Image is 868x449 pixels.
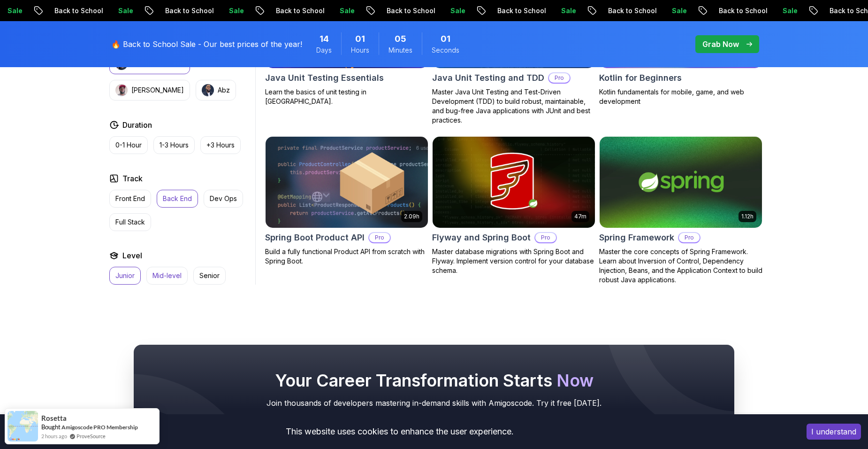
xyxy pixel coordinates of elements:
[69,6,99,15] p: Sale
[549,73,570,83] p: Pro
[193,267,226,285] button: Senior
[109,213,151,231] button: Full Stack
[111,39,302,50] p: 🔥 Back to School Sale - Our best prices of the year!
[733,6,763,15] p: Sale
[556,370,594,391] span: Now
[61,424,138,431] a: Amigoscode PRO Membership
[448,6,512,15] p: Back to School
[196,80,236,101] button: instructor imgAbz
[152,271,182,280] p: Mid-level
[574,213,586,220] p: 47m
[265,71,384,85] h2: Java Unit Testing Essentials
[337,6,401,15] p: Back to School
[265,136,428,266] a: Spring Boot Product API card2.09hSpring Boot Product APIProBuild a fully functional Product API f...
[702,39,739,50] p: Grab Now
[152,371,716,390] h2: Your Career Transformation Starts
[206,140,235,150] p: +3 Hours
[160,140,189,150] p: 1-3 Hours
[432,87,595,125] p: Master Java Unit Testing and Test-Driven Development (TDD) to build robust, maintainable, and bug...
[109,136,148,154] button: 0-1 Hour
[8,411,38,441] img: provesource social proof notification image
[163,194,192,203] p: Back End
[599,71,682,85] h2: Kotlin for Beginners
[679,233,700,242] p: Pro
[432,136,595,275] a: Flyway and Spring Boot card47mFlyway and Spring BootProMaster database migrations with Spring Boo...
[41,414,67,422] span: Rosetta
[76,432,106,440] a: ProveSource
[512,6,542,15] p: Sale
[109,80,190,101] button: instructor img[PERSON_NAME]
[5,6,69,15] p: Back to School
[741,213,754,220] p: 1.12h
[41,423,61,431] span: Bought
[218,85,230,95] p: Abz
[780,6,844,15] p: Back to School
[122,173,143,184] h2: Track
[152,397,716,409] p: Join thousands of developers mastering in-demand skills with Amigoscode. Try it free [DATE].
[115,140,142,150] p: 0-1 Hour
[153,136,195,154] button: 1-3 Hours
[670,6,733,15] p: Back to School
[115,194,145,203] p: Front End
[599,87,762,106] p: Kotlin fundamentals for mobile, game, and web development
[441,32,450,46] span: 1 Seconds
[199,271,220,280] p: Senior
[432,247,595,275] p: Master database migrations with Spring Boot and Flyway. Implement version control for your databa...
[265,87,428,106] p: Learn the basics of unit testing in [GEOGRAPHIC_DATA].
[388,46,412,55] span: Minutes
[404,213,419,220] p: 2.09h
[290,6,320,15] p: Sale
[202,84,214,96] img: instructor img
[599,247,762,285] p: Master the core concepts of Spring Framework. Learn about Inversion of Control, Dependency Inject...
[122,119,152,131] h2: Duration
[115,84,128,96] img: instructor img
[131,85,184,95] p: [PERSON_NAME]
[109,190,151,208] button: Front End
[265,231,365,244] h2: Spring Boot Product API
[623,6,653,15] p: Sale
[401,6,431,15] p: Sale
[200,136,241,154] button: +3 Hours
[41,432,67,440] span: 2 hours ago
[266,137,428,228] img: Spring Boot Product API card
[320,32,329,46] span: 14 Days
[599,231,674,244] h2: Spring Framework
[535,233,556,242] p: Pro
[265,247,428,266] p: Build a fully functional Product API from scratch with Spring Boot.
[395,32,406,46] span: 5 Minutes
[180,6,210,15] p: Sale
[432,71,544,85] h2: Java Unit Testing and TDD
[432,46,459,55] span: Seconds
[7,421,792,442] div: This website uses cookies to enhance the user experience.
[433,137,595,228] img: Flyway and Spring Boot card
[157,190,198,208] button: Back End
[116,6,180,15] p: Back to School
[204,190,243,208] button: Dev Ops
[316,46,332,55] span: Days
[355,32,365,46] span: 1 Hours
[109,267,141,285] button: Junior
[432,231,531,244] h2: Flyway and Spring Boot
[115,271,135,280] p: Junior
[115,217,145,227] p: Full Stack
[351,46,369,55] span: Hours
[146,267,188,285] button: Mid-level
[369,233,390,242] p: Pro
[227,6,290,15] p: Back to School
[599,136,762,285] a: Spring Framework card1.12hSpring FrameworkProMaster the core concepts of Spring Framework. Learn ...
[559,6,623,15] p: Back to School
[122,250,142,261] h2: Level
[210,194,237,203] p: Dev Ops
[807,424,861,440] button: Accept cookies
[600,137,762,228] img: Spring Framework card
